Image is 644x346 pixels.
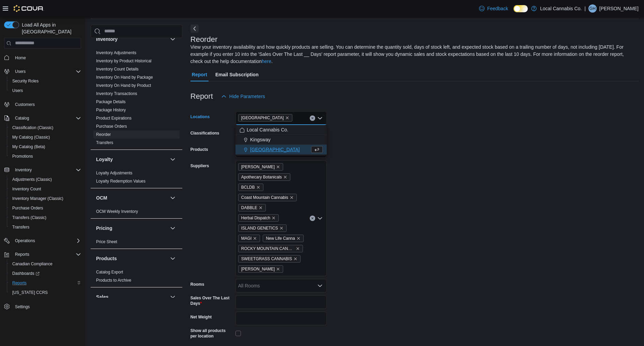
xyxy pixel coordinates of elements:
[96,99,126,104] a: Package Details
[276,267,280,271] button: Remove Woody Nelson from selection in this group
[96,116,132,121] a: Product Expirations
[10,185,44,193] a: Inventory Count
[10,204,46,212] a: Purchase Orders
[12,237,81,245] span: Operations
[279,226,283,230] button: Remove ISLAND GENETICS from selection in this group
[253,236,257,240] button: Remove MAGI from selection in this group
[10,279,29,287] a: Reports
[12,100,37,109] a: Customers
[91,207,182,218] div: OCM
[190,114,210,120] label: Locations
[10,133,53,141] a: My Catalog (Classic)
[12,280,27,286] span: Reports
[235,145,327,155] button: [GEOGRAPHIC_DATA]
[293,257,297,261] button: Remove SWEETGRASS CANNABIS from selection in this group
[96,156,113,163] h3: Loyalty
[218,90,268,103] button: Hide Parameters
[241,215,270,221] span: Herbal Dispatch
[96,91,137,96] span: Inventory Transactions
[10,269,42,278] a: Dashboards
[96,170,133,176] span: Loyalty Adjustments
[96,239,117,244] a: Price Sheet
[276,165,280,169] button: Remove AMANI CRAFT from selection in this group
[96,50,136,55] a: Inventory Adjustments
[7,278,84,288] button: Reports
[310,216,315,221] button: Clear input
[96,225,167,232] button: Pricing
[238,245,303,252] span: ROCKY MOUNTAIN CANNABIS
[584,4,586,13] p: |
[238,204,266,211] span: DABBLE
[238,163,283,171] span: AMANI CRAFT
[12,135,50,140] span: My Catalog (Classic)
[238,265,283,273] span: Woody Nelson
[96,278,131,283] span: Products to Archive
[12,215,46,220] span: Transfers (Classic)
[513,12,514,13] span: Dark Mode
[599,4,639,13] p: [PERSON_NAME]
[15,102,35,107] span: Customers
[12,88,23,93] span: Users
[190,314,212,320] label: Net Weight
[190,35,217,44] h3: Reorder
[12,166,34,174] button: Inventory
[238,184,263,191] span: BCLDB
[91,49,182,150] div: Inventory
[12,114,32,122] button: Catalog
[15,252,29,257] span: Reports
[96,269,123,275] span: Catalog Export
[12,237,38,245] button: Operations
[1,301,84,311] button: Settings
[12,166,81,174] span: Inventory
[10,124,81,132] span: Classification (Classic)
[96,108,126,112] a: Package History
[476,2,511,15] a: Feedback
[96,194,167,201] button: OCM
[10,204,81,212] span: Purchase Orders
[96,171,133,175] a: Loyalty Adjustments
[238,255,301,263] span: SWEETGRASS CANNABIS
[96,140,113,145] span: Transfers
[96,59,152,63] a: Inventory by Product Historical
[91,238,182,249] div: Pricing
[91,268,182,287] div: Products
[262,59,271,64] a: here
[12,53,81,62] span: Home
[1,113,84,123] button: Catalog
[241,194,288,201] span: Coast Mountain Cannabis
[7,76,84,86] button: Security Roles
[10,175,55,184] a: Adjustments (Classic)
[238,173,290,181] span: Apothecary Botanicals
[10,288,50,297] a: [US_STATE] CCRS
[190,25,199,33] button: Next
[190,147,208,152] label: Products
[10,223,81,231] span: Transfers
[91,169,182,188] div: Loyalty
[96,239,117,245] span: Price Sheet
[190,130,219,136] label: Classifications
[10,86,26,95] a: Users
[247,126,288,133] span: Local Cannabis Co.
[12,196,63,201] span: Inventory Manager (Classic)
[12,100,81,109] span: Customers
[7,269,84,278] a: Dashboards
[15,55,26,61] span: Home
[235,135,327,145] button: Kingsway
[259,206,263,210] button: Remove DABBLE from selection in this group
[10,260,81,268] span: Canadian Compliance
[1,250,84,259] button: Reports
[96,132,111,137] span: Reorder
[96,178,145,184] span: Loyalty Redemption Values
[283,175,287,179] button: Remove Apothecary Botanicals from selection in this group
[10,86,81,95] span: Users
[190,44,635,65] div: View your inventory availability and how quickly products are selling. You can determine the quan...
[192,68,207,81] span: Report
[241,235,252,242] span: MAGI
[96,36,167,43] button: Inventory
[296,247,300,251] button: Remove ROCKY MOUNTAIN CANNABIS from selection in this group
[15,115,29,121] span: Catalog
[241,184,255,191] span: BCLDB
[169,194,177,202] button: OCM
[12,114,81,122] span: Catalog
[96,225,112,232] h3: Pricing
